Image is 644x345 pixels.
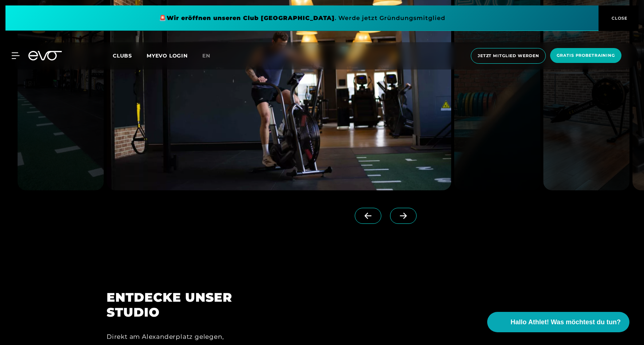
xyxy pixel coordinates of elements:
[478,53,539,59] span: Jetzt Mitglied werden
[147,52,188,59] a: MYEVO LOGIN
[202,52,219,60] a: en
[113,52,147,59] a: Clubs
[548,48,624,64] a: Gratis Probetraining
[599,5,639,31] button: CLOSE
[510,317,621,327] span: Hallo Athlet! Was möchtest du tun?
[469,48,548,64] a: Jetzt Mitglied werden
[113,52,132,59] span: Clubs
[487,312,629,332] button: Hallo Athlet! Was möchtest du tun?
[557,52,615,59] span: Gratis Probetraining
[107,290,236,320] h2: ENTDECKE UNSER STUDIO
[610,15,628,21] span: CLOSE
[202,52,210,59] span: en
